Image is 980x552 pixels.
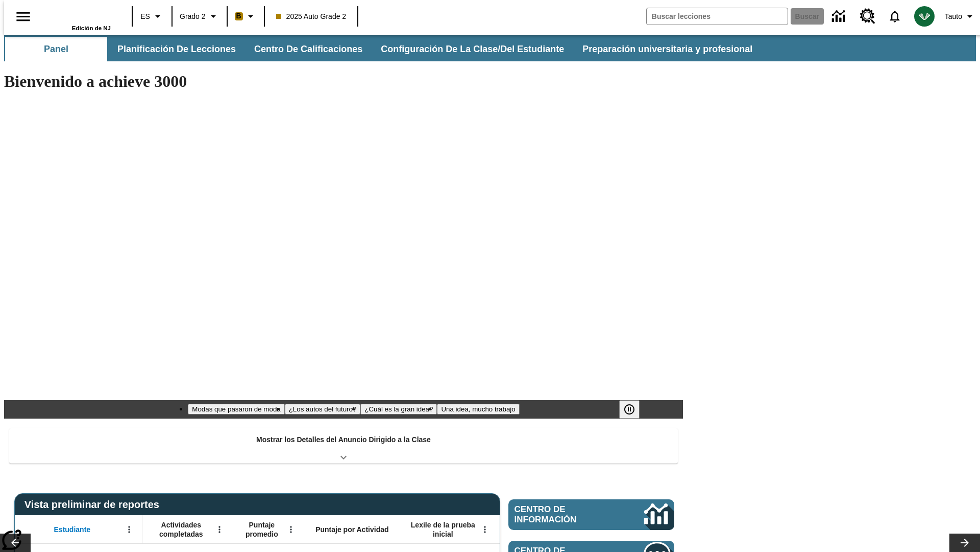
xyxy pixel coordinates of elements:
[136,7,168,26] button: Lenguaje: ES, Selecciona un idioma
[212,522,227,537] button: Abrir menú
[8,2,38,32] button: Abrir el menú lateral
[647,8,788,25] input: Buscar campo
[914,6,935,27] img: avatar image
[908,3,941,30] button: Escoja un nuevo avatar
[246,37,371,61] button: Centro de calificaciones
[44,5,111,25] a: Portada
[54,525,91,534] span: Estudiante
[945,11,962,22] span: Tauto
[4,37,762,61] div: Subbarra de navegación
[574,37,761,61] button: Preparación universitaria y profesional
[881,3,908,30] a: Notificaciones
[941,7,980,26] button: Perfil/Configuración
[44,4,111,31] div: Portada
[9,428,678,464] div: Mostrar los Detalles del Anuncio Dirigido a la Clase
[276,11,347,22] span: 2025 Auto Grade 2
[285,404,361,415] button: Diapositiva 2 ¿Los autos del futuro?
[180,11,206,22] span: Grado 2
[283,522,299,537] button: Abrir menú
[477,522,493,537] button: Abrir menú
[121,522,137,537] button: Abrir menú
[236,10,241,22] span: B
[4,35,976,61] div: Subbarra de navegación
[508,499,674,530] a: Centro de información
[437,404,519,415] button: Diapositiva 4 Una idea, mucho trabajo
[406,520,480,539] span: Lexile de la prueba inicial
[373,37,572,61] button: Configuración de la clase/del estudiante
[826,3,854,31] a: Centro de información
[148,520,215,539] span: Actividades completadas
[4,72,683,91] h1: Bienvenido a achieve 3000
[5,37,107,61] button: Panel
[237,520,286,539] span: Puntaje promedio
[360,404,437,415] button: Diapositiva 3 ¿Cuál es la gran idea?
[854,3,881,30] a: Centro de recursos, Se abrirá en una pestaña nueva.
[140,11,150,22] span: ES
[619,400,640,419] button: Pausar
[72,25,111,31] span: Edición de NJ
[24,499,164,511] span: Vista preliminar de reportes
[109,37,244,61] button: Planificación de lecciones
[188,404,284,415] button: Diapositiva 1 Modas que pasaron de moda
[176,7,224,26] button: Grado: Grado 2, Elige un grado
[256,434,431,445] p: Mostrar los Detalles del Anuncio Dirigido a la Clase
[619,400,650,419] div: Pausar
[231,7,261,26] button: Boost El color de la clase es anaranjado claro. Cambiar el color de la clase.
[514,504,610,525] span: Centro de información
[949,534,980,552] button: Carrusel de lecciones, seguir
[315,525,388,534] span: Puntaje por Actividad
